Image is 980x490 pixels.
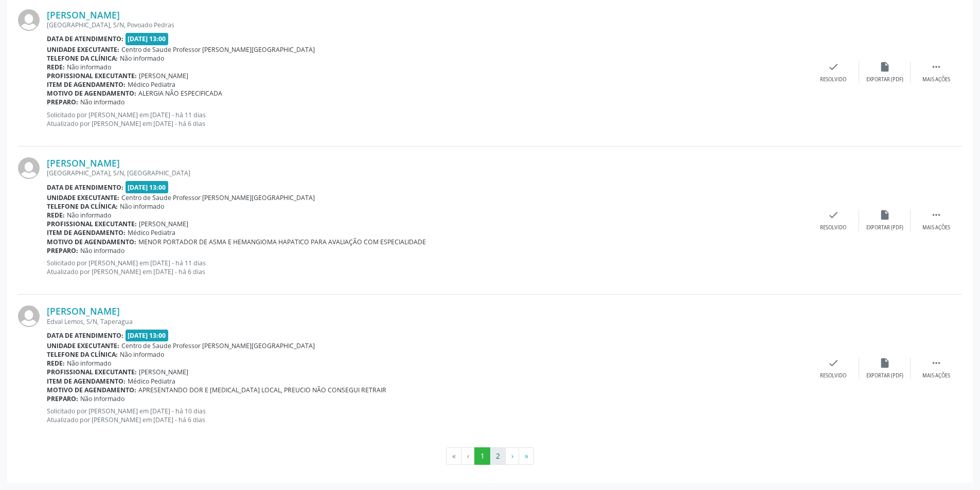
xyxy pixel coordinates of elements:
b: Telefone da clínica: [47,202,118,211]
button: Go to page 1 [474,447,490,465]
span: [PERSON_NAME] [139,71,188,80]
span: ALERGIA NÃO ESPECIFICADA [138,89,222,98]
b: Preparo: [47,246,78,255]
span: Não informado [80,246,124,255]
b: Telefone da clínica: [47,350,118,359]
div: Resolvido [820,372,846,379]
span: Centro de Saude Professor [PERSON_NAME][GEOGRAPHIC_DATA] [121,45,315,54]
i: insert_drive_file [879,357,890,369]
p: Solicitado por [PERSON_NAME] em [DATE] - há 10 dias Atualizado por [PERSON_NAME] em [DATE] - há 6... [47,407,808,424]
b: Motivo de agendamento: [47,238,136,246]
i:  [931,61,942,72]
b: Unidade executante: [47,45,119,54]
span: Médico Pediatra [128,377,175,386]
span: Não informado [67,359,111,368]
span: [DATE] 13:00 [126,181,169,193]
img: img [18,305,40,327]
b: Rede: [47,211,65,220]
div: Resolvido [820,224,846,231]
b: Motivo de agendamento: [47,89,136,98]
span: Não informado [120,54,164,63]
p: Solicitado por [PERSON_NAME] em [DATE] - há 11 dias Atualizado por [PERSON_NAME] em [DATE] - há 6... [47,259,808,276]
div: Resolvido [820,76,846,83]
span: MENOR PORTADOR DE ASMA E HEMANGIOMA HAPATICO PARA AVALIAÇÃO COM ESPECIALIDADE [138,238,426,246]
span: Centro de Saude Professor [PERSON_NAME][GEOGRAPHIC_DATA] [121,341,315,350]
span: Centro de Saude Professor [PERSON_NAME][GEOGRAPHIC_DATA] [121,193,315,202]
button: Go to last page [519,447,534,465]
span: Médico Pediatra [128,80,175,89]
div: Mais ações [922,372,950,379]
b: Item de agendamento: [47,228,126,237]
b: Unidade executante: [47,341,119,350]
div: [GEOGRAPHIC_DATA], S/N, [GEOGRAPHIC_DATA] [47,169,808,177]
span: Não informado [80,394,124,403]
i:  [931,357,942,369]
span: Não informado [120,202,164,211]
span: Não informado [120,350,164,359]
span: [PERSON_NAME] [139,220,188,228]
a: [PERSON_NAME] [47,157,120,169]
b: Profissional executante: [47,71,137,80]
span: Médico Pediatra [128,228,175,237]
b: Profissional executante: [47,220,137,228]
i: check [828,209,839,221]
b: Item de agendamento: [47,377,126,386]
img: img [18,157,40,179]
b: Preparo: [47,98,78,106]
b: Rede: [47,359,65,368]
img: img [18,9,40,31]
a: [PERSON_NAME] [47,9,120,21]
b: Preparo: [47,394,78,403]
div: [GEOGRAPHIC_DATA], S/N, Povoado Pedras [47,21,808,29]
span: APRESENTANDO DOR E [MEDICAL_DATA] LOCAL, PREUCIO NÃO CONSEGUI RETRAIR [138,386,386,394]
div: Mais ações [922,76,950,83]
span: Não informado [67,211,111,220]
b: Motivo de agendamento: [47,386,136,394]
button: Go to page 2 [490,447,506,465]
b: Data de atendimento: [47,183,123,192]
div: Exportar (PDF) [866,372,903,379]
b: Telefone da clínica: [47,54,118,63]
b: Profissional executante: [47,368,137,376]
span: [DATE] 13:00 [126,330,169,341]
span: [PERSON_NAME] [139,368,188,376]
b: Item de agendamento: [47,80,126,89]
i: check [828,357,839,369]
span: Não informado [67,63,111,71]
ul: Pagination [18,447,962,465]
div: Mais ações [922,224,950,231]
div: Edval Lemos, S/N, Taperagua [47,317,808,326]
b: Rede: [47,63,65,71]
b: Unidade executante: [47,193,119,202]
i: insert_drive_file [879,209,890,221]
b: Data de atendimento: [47,34,123,43]
i:  [931,209,942,221]
b: Data de atendimento: [47,331,123,340]
i: insert_drive_file [879,61,890,72]
div: Exportar (PDF) [866,224,903,231]
div: Exportar (PDF) [866,76,903,83]
p: Solicitado por [PERSON_NAME] em [DATE] - há 11 dias Atualizado por [PERSON_NAME] em [DATE] - há 6... [47,111,808,128]
button: Go to next page [505,447,519,465]
span: [DATE] 13:00 [126,33,169,45]
i: check [828,61,839,72]
span: Não informado [80,98,124,106]
a: [PERSON_NAME] [47,305,120,317]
